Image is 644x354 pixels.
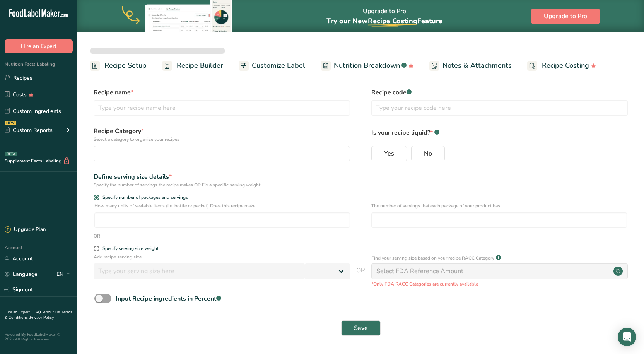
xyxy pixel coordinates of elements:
[5,121,16,125] div: NEW
[94,127,350,143] label: Recipe Category
[334,60,400,71] span: Nutrition Breakdown
[384,150,394,157] span: Yes
[5,126,53,134] div: Custom Reports
[341,320,381,336] button: Save
[94,253,350,260] p: Add recipe serving size..
[424,150,432,157] span: No
[371,255,494,262] p: Find your serving size based on your recipe RACC Category
[43,310,61,315] a: About Us .
[94,202,350,209] p: How many units of sealable items (i.e. bottle or packet) Does this recipe make.
[442,60,512,71] span: Notes & Attachments
[5,226,46,234] div: Upgrade Plan
[326,0,442,32] div: Upgrade to Pro
[56,270,73,279] div: EN
[252,60,305,71] span: Customize Label
[90,57,147,74] a: Recipe Setup
[542,60,589,71] span: Recipe Costing
[321,57,414,74] a: Nutrition Breakdown
[544,12,587,21] span: Upgrade to Pro
[162,57,223,74] a: Recipe Builder
[371,280,628,287] p: *Only FDA RACC Categories are currently available
[116,294,221,303] div: Input Recipe ingredients in Percent
[356,266,365,287] span: OR
[5,39,73,53] button: Hire an Expert
[94,136,350,143] p: Select a category to organize your recipes
[531,9,600,24] button: Upgrade to Pro
[239,57,305,74] a: Customize Label
[34,310,43,315] a: FAQ .
[376,267,463,276] div: Select FDA Reference Amount
[5,310,32,315] a: Hire an Expert .
[94,181,350,188] div: Specify the number of servings the recipe makes OR Fix a specific serving weight
[99,195,188,200] span: Specify number of packages and servings
[371,100,628,116] input: Type your recipe code here
[94,88,350,97] label: Recipe name
[94,100,350,116] input: Type your recipe name here
[368,16,417,26] span: Recipe Costing
[429,57,512,74] a: Notes & Attachments
[102,246,159,251] div: Specify serving size weight
[371,127,628,137] p: Is your recipe liquid?
[30,315,54,320] a: Privacy Policy
[94,172,350,181] div: Define serving size details
[5,152,17,156] div: BETA
[94,233,100,239] div: OR
[527,57,596,74] a: Recipe Costing
[371,88,628,97] label: Recipe code
[354,323,368,333] span: Save
[618,328,636,346] div: Open Intercom Messenger
[5,310,72,320] a: Terms & Conditions .
[326,16,442,26] span: Try our New Feature
[371,202,627,209] p: The number of servings that each package of your product has.
[5,332,73,342] div: Powered By FoodLabelMaker © 2025 All Rights Reserved
[104,60,147,71] span: Recipe Setup
[94,263,305,279] input: Type your serving size here
[5,267,38,281] a: Language
[177,60,223,71] span: Recipe Builder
